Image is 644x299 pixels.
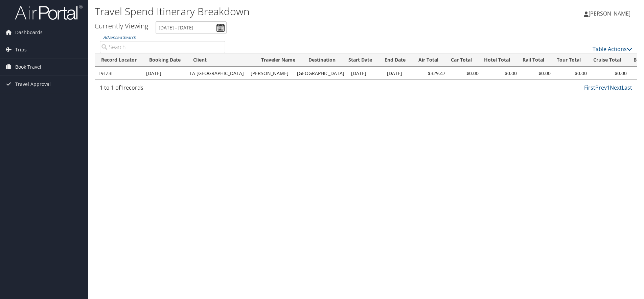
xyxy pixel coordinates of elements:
td: $0.00 [449,67,482,79]
input: [DATE] - [DATE] [156,21,227,34]
span: Dashboards [15,24,43,41]
td: [DATE] [348,67,384,79]
th: Start Date: activate to sort column ascending [342,53,378,67]
th: Air Total: activate to sort column ascending [412,53,444,67]
td: $0.00 [520,67,554,79]
th: Hotel Total: activate to sort column ascending [478,53,516,67]
td: $329.47 [417,67,449,79]
td: [DATE] [143,67,186,79]
span: Trips [15,41,27,58]
th: Rail Total: activate to sort column ascending [516,53,550,67]
td: [GEOGRAPHIC_DATA] [294,67,348,79]
a: Table Actions [593,45,632,53]
a: Advanced Search [103,34,136,40]
td: $0.00 [554,67,590,79]
th: Client: activate to sort column ascending [187,53,255,67]
th: End Date: activate to sort column ascending [378,53,412,67]
td: $0.00 [482,67,520,79]
th: Tour Total: activate to sort column ascending [550,53,587,67]
img: airportal-logo.png [15,4,83,20]
h1: Travel Spend Itinerary Breakdown [95,4,456,19]
td: $0.00 [590,67,630,79]
th: Record Locator: activate to sort column ascending [95,53,143,67]
td: LA [GEOGRAPHIC_DATA] [186,67,247,79]
input: Advanced Search [100,41,225,53]
div: 1 to 1 of records [100,84,225,95]
th: Traveler Name: activate to sort column ascending [255,53,302,67]
a: First [584,84,595,91]
a: 1 [607,84,610,91]
th: Booking Date: activate to sort column ascending [143,53,187,67]
td: L9LZ3I [95,67,143,79]
a: Last [622,84,632,91]
a: Prev [595,84,607,91]
td: [DATE] [384,67,417,79]
span: Book Travel [15,59,41,75]
th: Car Total: activate to sort column ascending [444,53,478,67]
h3: Currently Viewing [95,21,148,30]
th: Cruise Total: activate to sort column ascending [587,53,627,67]
a: [PERSON_NAME] [584,3,637,24]
span: 1 [120,84,123,91]
a: Next [610,84,622,91]
td: [PERSON_NAME] [247,67,294,79]
th: Destination: activate to sort column ascending [302,53,342,67]
span: [PERSON_NAME] [589,10,630,17]
span: Travel Approval [15,76,51,93]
